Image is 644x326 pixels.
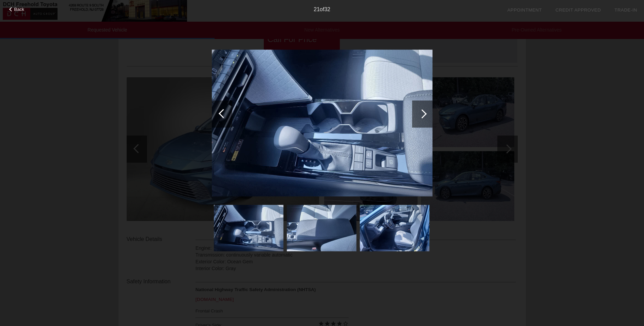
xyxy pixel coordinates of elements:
[614,7,637,13] a: Trade-In
[287,205,356,251] img: 8d40107f1489d2a22cbdfdbe7bd84dd0x.jpg
[555,7,601,13] a: Credit Approved
[507,7,542,13] a: Appointment
[360,205,429,251] img: 4d53700e4f5abb585a2bdb88653a7852x.jpg
[214,205,283,251] img: 4e4d29d40b44e318727ba33367e7e8e6x.jpg
[314,6,320,12] span: 21
[324,6,330,12] span: 32
[212,49,433,196] img: 4e4d29d40b44e318727ba33367e7e8e6x.jpg
[14,7,24,12] span: Back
